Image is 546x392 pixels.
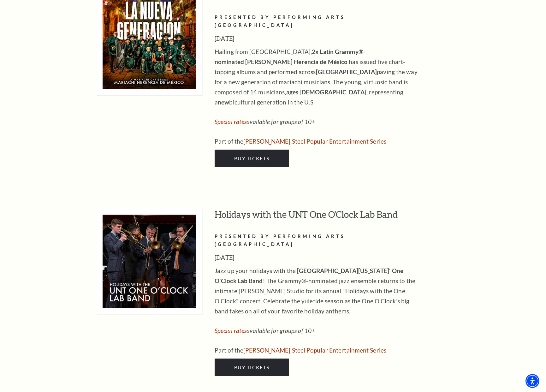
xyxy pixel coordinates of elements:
[215,136,420,146] p: Part of the
[215,267,403,284] strong: [GEOGRAPHIC_DATA][US_STATE]' One O'Clock Lab Band
[286,88,366,96] strong: ages [DEMOGRAPHIC_DATA]
[215,267,415,315] span: ! The Grammy -nominated jazz ensemble returns to the intimate [PERSON_NAME] Studio for its annual...
[301,277,306,284] sup: ®
[215,58,418,106] span: has issued five chart-topping albums and performed across paving the way for a new generation of ...
[215,266,420,316] p: Jazz up your holidays with the
[215,118,315,125] em: available for groups of 10+
[215,327,246,334] a: Special rates
[243,347,386,354] a: Irwin Steel Popular Entertainment Series - open in a new tab
[215,327,315,334] em: available for groups of 10+
[215,233,420,248] h2: PRESENTED BY PERFORMING ARTS [GEOGRAPHIC_DATA]
[215,150,289,167] a: Buy Tickets
[215,359,289,376] a: Buy Tickets
[215,33,420,44] h3: [DATE]
[96,208,202,314] img: Holidays with the UNT One O'Clock Lab Band
[525,374,539,388] div: Accessibility Menu
[215,118,246,125] a: Special rates
[234,155,269,161] span: Buy Tickets
[234,364,269,370] span: Buy Tickets
[218,98,229,106] strong: new
[215,252,420,263] h3: [DATE]
[215,14,420,29] h2: PRESENTED BY PERFORMING ARTS [GEOGRAPHIC_DATA]
[215,208,469,226] h3: Holidays with the UNT One O'Clock Lab Band
[215,345,420,355] p: Part of the
[243,138,386,145] a: Irwin Steel Popular Entertainment Series - open in a new tab
[215,48,365,65] span: Hailing from [GEOGRAPHIC_DATA],
[316,68,377,75] strong: [GEOGRAPHIC_DATA]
